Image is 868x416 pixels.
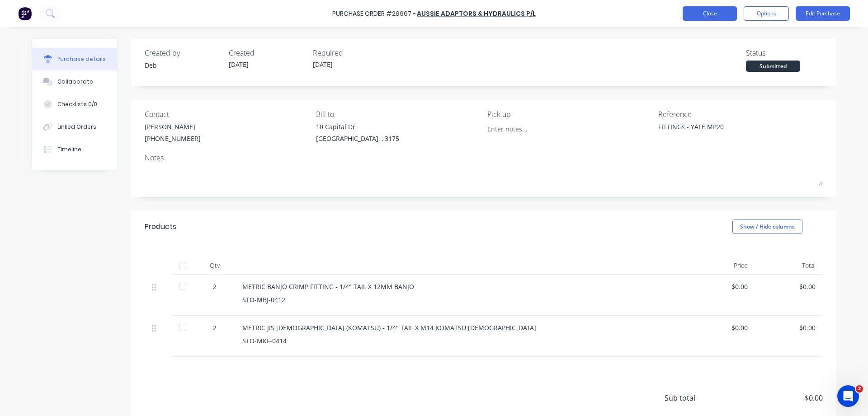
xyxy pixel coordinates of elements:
div: Collaborate [57,78,93,86]
div: Created [229,47,306,58]
button: Checklists 0/0 [32,93,117,116]
span: Sub total [665,393,732,403]
div: $0.00 [762,323,816,332]
button: Show / Hide columns [732,220,802,234]
div: 2 [202,323,228,332]
button: Purchase details [32,48,117,70]
div: $0.00 [694,282,748,291]
div: STO-MBJ-0412 [242,295,680,304]
div: $0.00 [762,282,816,291]
img: Factory [18,7,32,20]
div: Status [746,47,823,58]
div: Purchase Order #29967 - [332,9,416,19]
div: Created by [145,47,222,58]
button: Collaborate [32,70,117,93]
input: Enter notes... [487,122,570,136]
div: Required [313,47,390,58]
div: [PERSON_NAME] [145,122,201,131]
iframe: Intercom live chat [837,385,859,407]
div: Qty [194,257,235,275]
div: Linked Orders [57,123,96,131]
span: $0.00 [732,393,823,403]
div: Checklists 0/0 [57,100,97,108]
button: Edit Purchase [796,6,850,21]
textarea: FITTINGs - YALE MP20 [658,122,771,142]
button: Timeline [32,138,117,161]
div: METRIC BANJO CRIMP FITTING - 1/4" TAIL X 12MM BANJO [242,282,680,291]
div: Notes [145,152,823,163]
button: Options [744,6,789,21]
div: Price [687,257,755,275]
div: Purchase details [57,55,106,63]
div: METRIC JIS [DEMOGRAPHIC_DATA] (KOMATSU) - 1/4" TAIL X M14 KOMATSU [DEMOGRAPHIC_DATA] [242,323,680,332]
div: Contact [145,109,309,120]
div: Reference [658,109,823,120]
div: STO-MKF-0414 [242,336,680,346]
span: 2 [856,385,863,393]
div: [GEOGRAPHIC_DATA], , 3175 [316,134,399,143]
div: $0.00 [694,323,748,332]
div: Bill to [316,109,481,120]
div: [PHONE_NUMBER] [145,134,201,143]
button: Close [683,6,737,21]
div: Total [755,257,823,275]
div: 2 [202,282,228,291]
div: Deb [145,61,222,70]
div: Submitted [746,61,800,72]
div: Pick up [487,109,652,120]
a: AUSSIE ADAPTORS & HYDRAULICS P/L [417,9,536,18]
div: Timeline [57,145,81,154]
div: Products [145,221,176,232]
div: 10 Capital Dr [316,122,399,131]
button: Linked Orders [32,116,117,138]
